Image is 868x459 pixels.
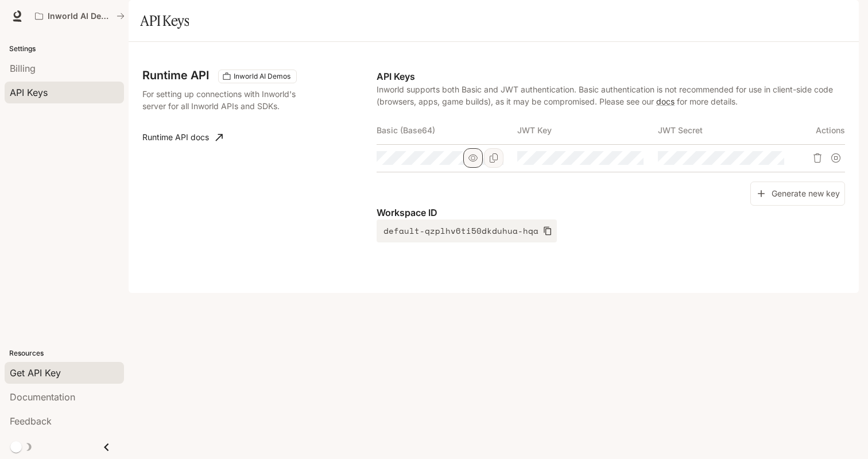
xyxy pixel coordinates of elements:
h3: Runtime API [142,70,209,81]
button: default-qzplhv6ti50dkduhua-hqa [377,219,557,242]
button: Suspend API key [827,149,845,167]
a: docs [656,97,675,106]
a: Runtime API docs [138,126,227,149]
th: Actions [798,117,845,144]
th: JWT Secret [658,117,799,144]
p: Inworld supports both Basic and JWT authentication. Basic authentication is not recommended for u... [377,83,845,107]
h1: API Keys [140,9,189,32]
th: Basic (Base64) [377,117,517,144]
button: Delete API key [808,149,827,167]
p: API Keys [377,70,845,83]
p: Inworld AI Demos [48,11,112,21]
div: These keys will apply to your current workspace only [218,70,297,83]
span: Inworld AI Demos [229,71,295,82]
p: For setting up connections with Inworld's server for all Inworld APIs and SDKs. [142,88,311,112]
button: All workspaces [30,5,130,28]
button: Generate new key [750,182,845,206]
p: Workspace ID [377,206,845,219]
button: Copy Basic (Base64) [484,148,503,168]
th: JWT Key [517,117,658,144]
